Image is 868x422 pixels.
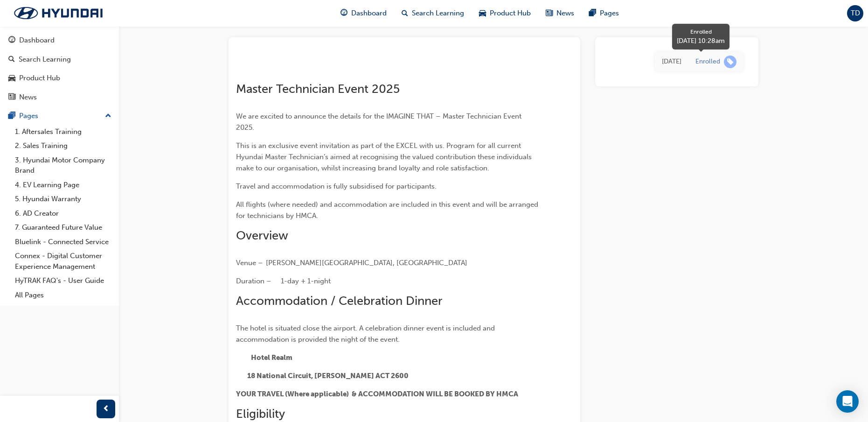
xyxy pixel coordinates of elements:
div: Enrolled [677,28,725,36]
span: guage-icon [8,36,15,45]
span: All flights (where needed) and accommodation are included in this event and will be arranged for ... [236,200,540,220]
span: search-icon [8,56,15,64]
span: Duration – 1-day + 1-night [236,277,331,285]
span: Accommodation / Celebration Dinner [236,294,443,308]
div: Product Hub [19,73,60,84]
a: 3. Hyundai Motor Company Brand [11,153,115,178]
a: HyTRAK FAQ's - User Guide [11,274,115,288]
span: pages-icon [8,112,15,120]
span: ​ 18 National Circuit, [PERSON_NAME] ACT 2600 [236,372,409,380]
a: guage-iconDashboard [333,4,394,23]
span: This is an exclusive event invitation as part of the EXCEL with us. Program for all current Hyund... [236,141,534,172]
img: Trak [5,3,112,23]
button: Pages [4,107,115,125]
a: 7. Guaranteed Future Value [11,220,115,235]
a: Dashboard [4,32,115,49]
span: news-icon [8,93,15,102]
span: guage-icon [340,7,347,19]
button: TD [847,5,863,21]
span: TD [851,8,860,19]
span: pages-icon [589,7,596,19]
span: Search Learning [412,8,464,19]
div: [DATE] 10:28am [677,36,725,46]
div: Search Learning [19,54,71,65]
a: 2. Sales Training [11,139,115,153]
a: news-iconNews [538,4,582,23]
div: Enrolled [695,57,720,66]
span: Product Hub [490,8,531,19]
span: Pages [600,8,619,19]
span: car-icon [8,74,15,83]
a: Product Hub [4,70,115,87]
a: Bluelink - Connected Service [11,235,115,249]
span: Master Technician Event 2025 [236,82,400,96]
span: news-icon [546,7,553,19]
span: News [556,8,574,19]
span: Venue – [PERSON_NAME][GEOGRAPHIC_DATA], [GEOGRAPHIC_DATA] [236,259,467,267]
div: Open Intercom Messenger [836,390,859,413]
span: The hotel is situated close the airport. A celebration dinner event is included and accommodation... [236,324,497,344]
a: News [4,89,115,106]
span: prev-icon [103,403,110,415]
a: 4. EV Learning Page [11,178,115,192]
div: Dashboard [19,35,55,46]
span: Travel and accommodation is fully subsidised for participants. [236,182,437,190]
a: pages-iconPages [582,4,626,23]
a: 1. Aftersales Training [11,125,115,139]
span: car-icon [479,7,486,19]
span: Eligibility [236,407,285,421]
a: car-iconProduct Hub [472,4,538,23]
a: 5. Hyundai Warranty [11,192,115,206]
span: YOUR TRAVEL (Where applicable) & ACCOMMODATION WILL BE BOOKED BY HMCA [236,390,518,398]
span: learningRecordVerb_ENROLL-icon [724,56,736,68]
span: up-icon [105,110,111,122]
a: Search Learning [4,51,115,68]
div: News [19,92,37,103]
span: Hotel Realm [251,353,292,362]
span: search-icon [402,7,408,19]
div: Tue Aug 26 2025 10:28:18 GMT+1000 (Australian Eastern Standard Time) [662,56,681,67]
span: Dashboard [351,8,387,19]
a: Connex - Digital Customer Experience Management [11,249,115,274]
a: All Pages [11,288,115,302]
span: We are excited to announce the details for the IMAGINE THAT – Master Technician Event 2025. [236,112,523,132]
span: Overview [236,228,288,243]
button: DashboardSearch LearningProduct HubNews [4,30,115,107]
a: 6. AD Creator [11,206,115,221]
div: Pages [19,111,38,121]
a: search-iconSearch Learning [394,4,472,23]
